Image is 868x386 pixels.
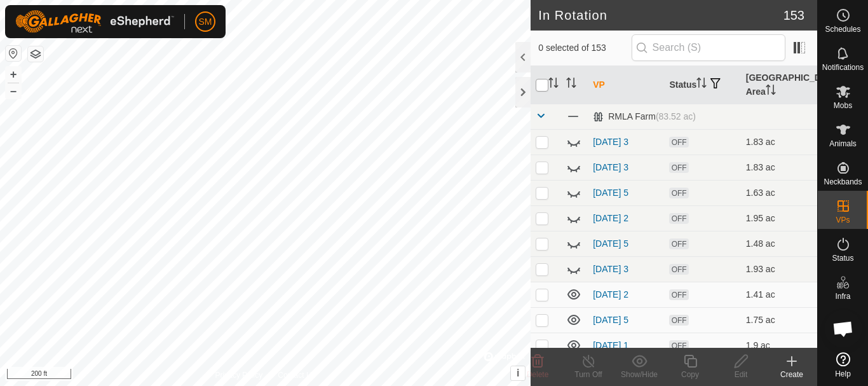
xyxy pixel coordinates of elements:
p-sorticon: Activate to sort [766,86,776,97]
span: OFF [669,238,688,249]
button: Reset Map [6,46,21,61]
div: Show/Hide [614,369,665,380]
a: [DATE] 3 [593,162,628,172]
a: [DATE] 2 [593,289,628,300]
td: 1.75 ac [741,307,817,333]
span: (83.52 ac) [656,111,696,121]
button: Map Layers [28,46,43,62]
span: OFF [669,137,688,148]
input: Search (S) [632,34,785,61]
td: 1.9 ac [741,333,817,358]
p-sorticon: Activate to sort [696,79,707,90]
span: Help [835,370,851,378]
a: [DATE] 3 [593,264,628,274]
a: [DATE] 2 [593,213,628,223]
span: Mobs [834,102,852,109]
th: Status [664,66,740,104]
span: i [517,368,519,378]
a: [DATE] 1 [593,340,628,350]
td: 1.48 ac [741,231,817,256]
a: [DATE] 3 [593,137,628,147]
span: Delete [527,370,549,379]
a: Privacy Policy [215,369,263,381]
span: OFF [669,289,688,300]
span: VPs [836,216,850,224]
span: Notifications [822,64,864,71]
span: Neckbands [824,178,862,186]
span: SM [199,15,212,29]
span: OFF [669,213,688,224]
td: 1.83 ac [741,129,817,155]
span: OFF [669,264,688,275]
a: Contact Us [278,369,315,381]
div: Open chat [824,310,862,348]
div: Edit [715,369,766,380]
a: Help [818,347,868,383]
span: Infra [835,293,850,300]
button: i [511,366,525,380]
a: [DATE] 5 [593,188,628,198]
span: 0 selected of 153 [538,41,631,55]
h2: In Rotation [538,8,783,23]
td: 1.41 ac [741,282,817,307]
div: Create [766,369,817,380]
button: + [6,67,21,82]
span: OFF [669,162,688,173]
span: Status [832,254,853,262]
span: 153 [783,6,804,25]
a: [DATE] 5 [593,238,628,249]
a: [DATE] 5 [593,315,628,325]
p-sorticon: Activate to sort [566,79,576,90]
td: 1.63 ac [741,180,817,205]
div: Turn Off [563,369,614,380]
span: Schedules [825,25,860,33]
div: RMLA Farm [593,111,696,122]
td: 1.93 ac [741,256,817,282]
span: OFF [669,340,688,351]
button: – [6,83,21,99]
th: VP [588,66,664,104]
td: 1.83 ac [741,155,817,180]
div: Copy [665,369,715,380]
img: Gallagher Logo [15,10,174,33]
span: Animals [829,140,857,148]
td: 1.95 ac [741,205,817,231]
span: OFF [669,188,688,198]
span: OFF [669,315,688,326]
p-sorticon: Activate to sort [548,79,559,90]
th: [GEOGRAPHIC_DATA] Area [741,66,817,104]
